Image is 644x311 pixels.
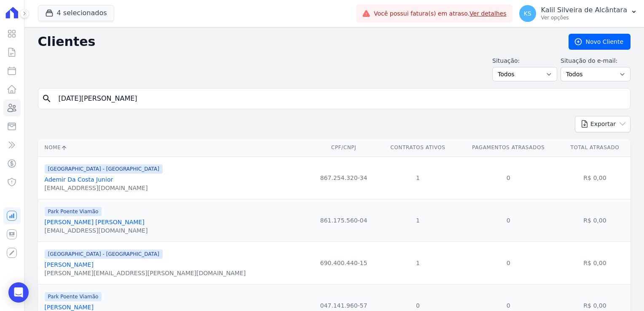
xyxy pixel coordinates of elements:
[45,304,94,311] a: [PERSON_NAME]
[378,241,458,284] td: 1
[378,139,458,156] th: Contratos Ativos
[45,261,94,268] a: [PERSON_NAME]
[374,9,507,18] span: Você possui fatura(s) em atraso.
[45,226,148,235] div: [EMAIL_ADDRESS][DOMAIN_NAME]
[42,94,52,104] i: search
[45,164,163,174] span: [GEOGRAPHIC_DATA] - [GEOGRAPHIC_DATA]
[309,199,378,241] td: 861.175.560-04
[559,199,631,241] td: R$ 0,00
[45,219,145,225] a: [PERSON_NAME] [PERSON_NAME]
[309,156,378,199] td: 867.254.320-34
[470,10,507,17] a: Ver detalhes
[45,184,163,192] div: [EMAIL_ADDRESS][DOMAIN_NAME]
[524,11,531,16] span: KS
[457,156,559,199] td: 0
[45,269,246,277] div: [PERSON_NAME][EMAIL_ADDRESS][PERSON_NAME][DOMAIN_NAME]
[575,116,631,132] button: Exportar
[559,241,631,284] td: R$ 0,00
[309,139,378,156] th: CPF/CNPJ
[54,90,627,107] input: Buscar por nome, CPF ou e-mail
[569,34,631,50] a: Novo Cliente
[38,139,309,156] th: Nome
[45,292,102,301] span: Park Poente Viamão
[38,5,114,21] button: 4 selecionados
[559,156,631,199] td: R$ 0,00
[45,249,163,259] span: [GEOGRAPHIC_DATA] - [GEOGRAPHIC_DATA]
[457,241,559,284] td: 0
[457,199,559,241] td: 0
[309,241,378,284] td: 690.400.440-15
[378,156,458,199] td: 1
[38,34,555,49] h2: Clientes
[45,207,102,216] span: Park Poente Viamão
[541,14,627,21] p: Ver opções
[8,282,29,303] div: Open Intercom Messenger
[45,176,113,183] a: Ademir Da Costa Junior
[541,6,627,14] p: Kalil Silveira de Alcântara
[559,139,631,156] th: Total Atrasado
[492,56,557,65] label: Situação:
[378,199,458,241] td: 1
[513,2,644,25] button: KS Kalil Silveira de Alcântara Ver opções
[457,139,559,156] th: Pagamentos Atrasados
[561,56,631,65] label: Situação do e-mail:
